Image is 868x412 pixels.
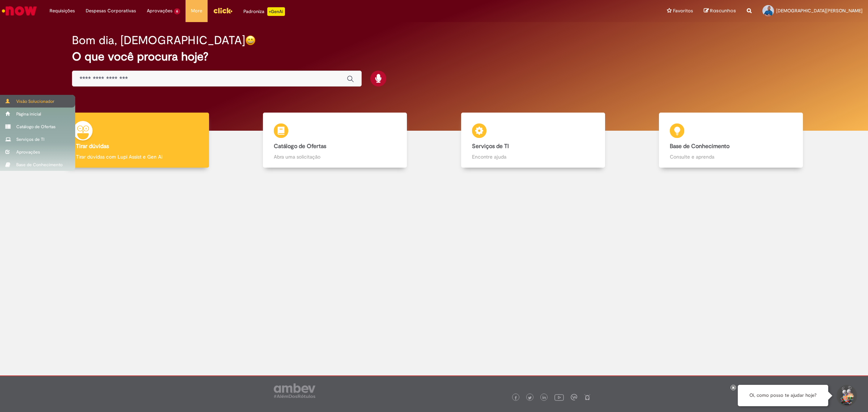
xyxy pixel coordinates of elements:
[245,35,256,46] img: happy-face.png
[147,7,173,14] span: Aprovações
[670,143,729,150] b: Base de Conhecimento
[673,7,693,14] span: Favoritos
[267,7,285,16] p: +GenAi
[632,113,830,168] a: Base de Conhecimento Consulte e aprenda
[50,7,75,14] span: Requisições
[472,153,594,160] p: Encontre ajuda
[472,143,509,150] b: Serviços de TI
[738,385,828,406] div: Oi, como posso te ajudar hoje?
[528,396,532,400] img: logo_footer_twitter.png
[72,50,796,63] h2: O que você procura hoje?
[213,5,233,16] img: click_logo_yellow_360x200.png
[191,7,202,14] span: More
[776,8,863,14] span: [DEMOGRAPHIC_DATA][PERSON_NAME]
[174,8,180,14] span: 6
[710,7,736,14] span: Rascunhos
[274,153,396,160] p: Abra uma solicitação
[1,4,38,18] img: ServiceNow
[274,383,315,398] img: logo_footer_ambev_rotulo_gray.png
[76,143,109,150] b: Tirar dúvidas
[38,113,236,168] a: Tirar dúvidas Tirar dúvidas com Lupi Assist e Gen Ai
[274,143,326,150] b: Catálogo de Ofertas
[72,34,245,47] h2: Bom dia, [DEMOGRAPHIC_DATA]
[86,7,136,14] span: Despesas Corporativas
[542,396,546,400] img: logo_footer_linkedin.png
[514,396,518,400] img: logo_footer_facebook.png
[835,385,857,407] button: Iniciar Conversa de Suporte
[571,394,577,400] img: logo_footer_workplace.png
[584,394,591,400] img: logo_footer_naosei.png
[236,113,434,168] a: Catálogo de Ofertas Abra uma solicitação
[704,8,736,14] a: Rascunhos
[554,392,564,402] img: logo_footer_youtube.png
[243,7,285,16] div: Padroniza
[76,153,198,160] p: Tirar dúvidas com Lupi Assist e Gen Ai
[434,113,632,168] a: Serviços de TI Encontre ajuda
[670,153,792,160] p: Consulte e aprenda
